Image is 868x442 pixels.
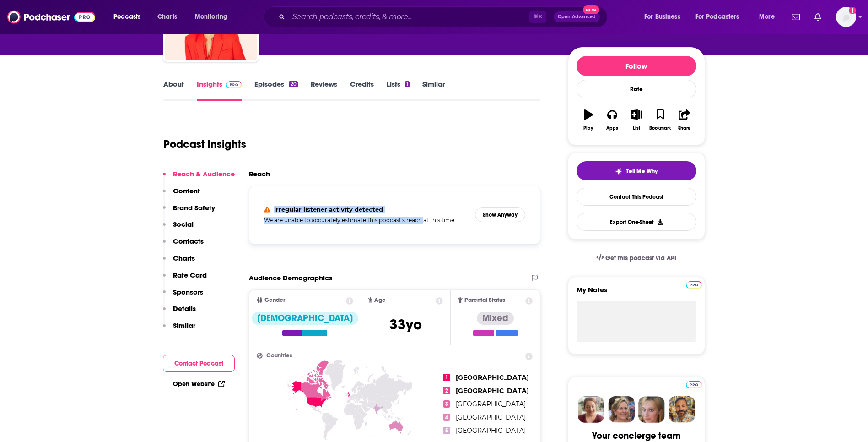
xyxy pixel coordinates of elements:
[163,80,184,101] a: About
[577,104,600,136] button: Play
[589,247,684,269] a: Get this podcast via API
[638,396,665,423] img: Jules Profile
[289,10,529,24] input: Search podcasts, credits, & more...
[678,126,690,131] div: Share
[686,381,702,388] img: Podchaser Pro
[173,321,195,330] p: Similar
[605,254,676,262] span: Get this podcast via API
[173,237,204,246] p: Contacts
[289,81,297,87] div: 20
[456,387,529,395] span: [GEOGRAPHIC_DATA]
[249,273,332,282] h2: Audience Demographics
[189,10,239,24] button: open menu
[577,213,696,231] button: Export One-Sheet
[249,169,270,178] h2: Reach
[648,104,672,136] button: Bookmark
[577,56,696,76] button: Follow
[606,126,618,131] div: Apps
[669,396,695,423] img: Jon Profile
[387,80,410,101] a: Lists1
[163,288,203,305] button: Sponsors
[197,80,242,101] a: InsightsPodchaser Pro
[849,7,856,14] svg: Add a profile image
[163,186,200,203] button: Content
[374,297,386,303] span: Age
[633,126,640,131] div: List
[389,316,422,333] span: 33 yo
[686,280,702,289] a: Pro website
[753,10,786,24] button: open menu
[163,220,194,237] button: Social
[443,427,450,434] span: 5
[173,254,195,262] p: Charts
[163,169,235,186] button: Reach & Audience
[464,297,505,303] span: Parental Status
[608,396,635,423] img: Barbara Profile
[151,10,183,24] a: Charts
[173,271,207,279] p: Rate Card
[788,9,803,25] a: Show notifications dropdown
[443,414,450,421] span: 4
[173,288,203,296] p: Sponsors
[638,10,692,24] button: open menu
[405,81,410,87] div: 1
[226,81,242,88] img: Podchaser Pro
[649,126,671,131] div: Bookmark
[615,168,622,175] img: tell me why sparkle
[456,413,526,421] span: [GEOGRAPHIC_DATA]
[686,281,702,289] img: Podchaser Pro
[443,400,450,408] span: 3
[163,254,195,271] button: Charts
[626,168,658,175] span: Tell Me Why
[672,104,696,136] button: Share
[686,380,702,388] a: Pro website
[836,7,856,27] span: Logged in as jciarczynski
[456,400,526,408] span: [GEOGRAPHIC_DATA]
[173,169,235,178] p: Reach & Audience
[173,220,194,229] p: Social
[644,11,680,23] span: For Business
[456,373,529,382] span: [GEOGRAPHIC_DATA]
[577,161,696,180] button: tell me why sparkleTell Me Why
[456,426,526,435] span: [GEOGRAPHIC_DATA]
[577,80,696,98] div: Rate
[163,237,204,254] button: Contacts
[7,8,95,26] img: Podchaser - Follow, Share and Rate Podcasts
[422,80,445,101] a: Similar
[163,203,215,220] button: Brand Safety
[107,10,152,24] button: open menu
[583,126,593,131] div: Play
[173,380,225,388] a: Open Website
[264,217,468,224] h5: We are unable to accurately estimate this podcast's reach at this time.
[272,6,616,27] div: Search podcasts, credits, & more...
[163,355,235,372] button: Contact Podcast
[311,80,337,101] a: Reviews
[583,5,599,14] span: New
[173,203,215,212] p: Brand Safety
[695,11,739,23] span: For Podcasters
[173,186,200,195] p: Content
[600,104,624,136] button: Apps
[477,312,514,325] div: Mixed
[836,7,856,27] img: User Profile
[578,396,604,423] img: Sydney Profile
[443,374,450,381] span: 1
[195,11,227,23] span: Monitoring
[266,353,292,359] span: Countries
[157,11,177,23] span: Charts
[690,10,753,24] button: open menu
[163,321,195,338] button: Similar
[163,137,246,151] h1: Podcast Insights
[475,207,525,222] button: Show Anyway
[577,188,696,206] a: Contact This Podcast
[624,104,648,136] button: List
[811,9,825,25] a: Show notifications dropdown
[163,304,196,321] button: Details
[254,80,297,101] a: Episodes20
[113,11,140,23] span: Podcasts
[274,206,383,213] h4: Irregular listener activity detected
[558,15,596,19] span: Open Advanced
[554,11,600,22] button: Open AdvancedNew
[252,312,358,325] div: [DEMOGRAPHIC_DATA]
